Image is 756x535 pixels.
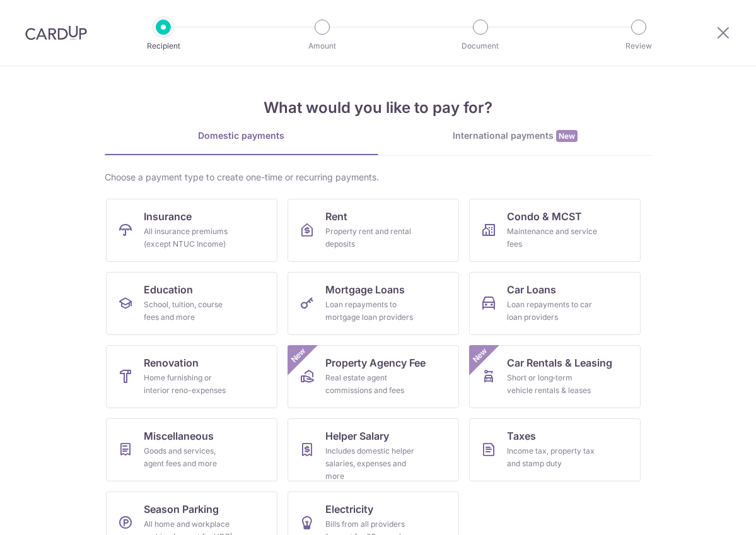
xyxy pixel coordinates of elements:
p: Recipient [117,40,210,52]
a: Property Agency FeeReal estate agent commissions and feesNew [288,345,459,408]
div: Loan repayments to car loan providers [507,298,598,324]
span: Education [144,282,193,297]
div: Loan repayments to mortgage loan providers [325,298,416,324]
p: Amount [276,40,369,52]
div: Property rent and rental deposits [325,225,416,250]
img: CardUp [25,25,87,40]
div: Income tax, property tax and stamp duty [507,445,598,470]
a: Mortgage LoansLoan repayments to mortgage loan providers [288,272,459,335]
span: Renovation [144,355,199,370]
a: RenovationHome furnishing or interior reno-expenses [106,345,277,408]
div: Home furnishing or interior reno-expenses [144,372,235,397]
div: International payments [378,129,652,143]
span: New [469,345,490,366]
div: Real estate agent commissions and fees [325,372,416,397]
p: Document [434,40,527,52]
span: New [556,130,578,142]
span: Insurance [144,209,192,224]
div: School, tuition, course fees and more [144,298,235,324]
a: EducationSchool, tuition, course fees and more [106,272,277,335]
a: Car Rentals & LeasingShort or long‑term vehicle rentals & leasesNew [469,345,641,408]
span: Taxes [507,428,536,444]
span: Condo & MCST [507,209,582,224]
span: New [288,345,308,366]
a: RentProperty rent and rental deposits [288,199,459,262]
h4: What would you like to pay for? [105,97,652,119]
a: TaxesIncome tax, property tax and stamp duty [469,418,641,481]
div: All insurance premiums (except NTUC Income) [144,225,235,250]
span: Season Parking [144,502,219,517]
div: Domestic payments [105,129,378,142]
p: Review [592,40,685,52]
span: Electricity [325,502,373,517]
div: Goods and services, agent fees and more [144,445,235,470]
span: Mortgage Loans [325,282,405,297]
span: Car Rentals & Leasing [507,355,612,370]
a: InsuranceAll insurance premiums (except NTUC Income) [106,199,277,262]
span: Miscellaneous [144,428,214,444]
span: Rent [325,209,347,224]
div: Maintenance and service fees [507,225,598,250]
a: MiscellaneousGoods and services, agent fees and more [106,418,277,481]
div: Includes domestic helper salaries, expenses and more [325,445,416,483]
span: Helper Salary [325,428,389,444]
a: Helper SalaryIncludes domestic helper salaries, expenses and more [288,418,459,481]
a: Condo & MCSTMaintenance and service fees [469,199,641,262]
div: Short or long‑term vehicle rentals & leases [507,372,598,397]
div: Choose a payment type to create one-time or recurring payments. [105,171,652,184]
a: Car LoansLoan repayments to car loan providers [469,272,641,335]
span: Car Loans [507,282,556,297]
span: Property Agency Fee [325,355,426,370]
